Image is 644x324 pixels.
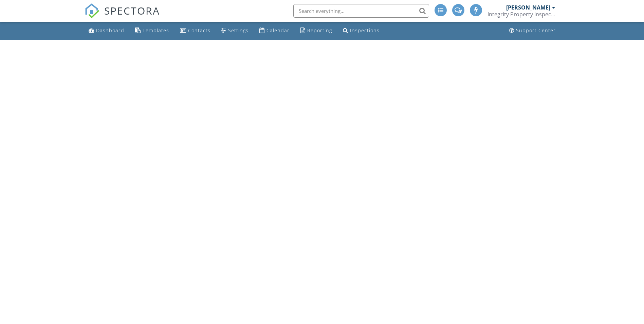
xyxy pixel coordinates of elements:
[143,27,169,34] div: Templates
[188,27,210,34] div: Contacts
[340,24,382,37] a: Inspections
[516,27,556,34] div: Support Center
[219,24,251,37] a: Settings
[506,4,550,11] div: [PERSON_NAME]
[96,27,124,34] div: Dashboard
[487,11,555,18] div: Integrity Property Inspections
[86,24,127,37] a: Dashboard
[507,24,558,37] a: Support Center
[85,3,99,18] img: The Best Home Inspection Software - Spectora
[104,3,160,18] span: SPECTORA
[85,9,160,23] a: SPECTORA
[132,24,172,37] a: Templates
[298,24,335,37] a: Reporting
[266,27,290,34] div: Calendar
[350,27,380,34] div: Inspections
[293,4,429,18] input: Search everything...
[257,24,292,37] a: Calendar
[228,27,249,34] div: Settings
[307,27,332,34] div: Reporting
[177,24,213,37] a: Contacts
